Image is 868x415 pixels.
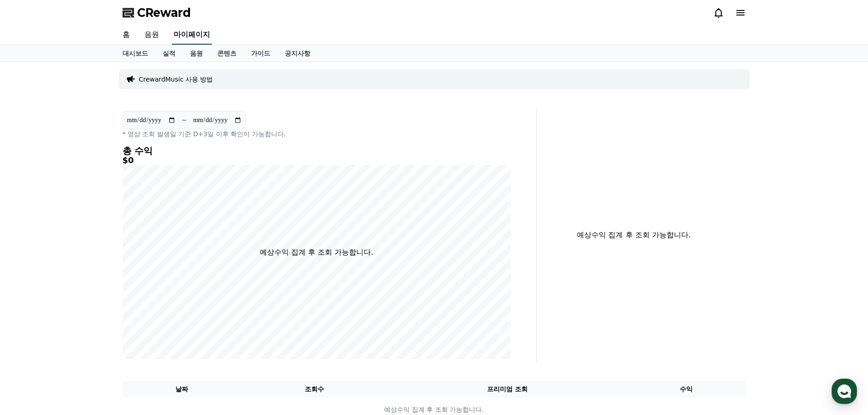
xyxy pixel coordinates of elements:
button: 운영시간 보기 [116,72,167,83]
h5: $0 [123,156,511,165]
div: CReward [34,97,167,105]
span: 설정 [141,302,152,310]
h1: CReward [11,68,64,83]
th: 조회수 [241,381,387,398]
span: 문의하기 [70,140,98,149]
p: ~ [181,115,187,126]
div: 문의사항을 남겨주세요 :) [34,114,149,123]
p: * 영상 조회 발생일 기준 D+3일 이후 확인이 가능합니다. [123,129,511,138]
th: 프리미엄 조회 [388,381,627,398]
span: 대화 [83,303,94,310]
a: 가이드 [244,45,277,61]
a: 홈 [3,289,60,312]
span: 운영시간 보기 [119,73,157,82]
p: 예상수익 집계 후 조회 가능합니다. [123,405,745,415]
th: 수익 [627,381,746,398]
a: 콘텐츠 [210,45,244,61]
span: CReward [137,5,191,20]
a: 문의하기 [13,134,165,156]
span: 홈 [29,302,34,310]
a: 대시보드 [115,45,155,61]
span: 이용중 [78,182,108,188]
a: 음원 [183,45,210,61]
a: 홈 [115,26,137,45]
th: 날짜 [123,381,241,398]
a: 실적 [155,45,183,61]
div: 안녕하세요 크리워드입니다. [34,105,149,114]
p: 예상수익 집계 후 조회 가능합니다. [260,247,373,258]
a: 공지사항 [277,45,318,61]
a: 대화 [60,289,118,312]
a: 설정 [118,289,175,312]
a: CReward [123,5,191,20]
a: 음원 [137,26,166,45]
span: 내일 오전 8:30부터 운영해요 [57,159,131,167]
h4: 총 수익 [123,146,511,156]
a: CrewardMusic 사용 방법 [139,75,213,84]
a: 채널톡이용중 [69,181,108,189]
a: 마이페이지 [172,26,212,45]
b: 채널톡 [78,182,93,188]
a: CReward안녕하세요 크리워드입니다.문의사항을 남겨주세요 :) [11,93,167,128]
p: 예상수익 집계 후 조회 가능합니다. [544,230,724,241]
